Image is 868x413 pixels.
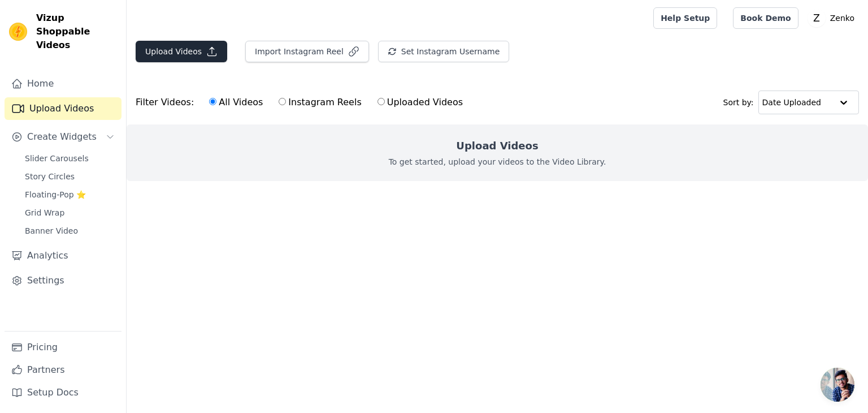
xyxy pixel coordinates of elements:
a: Upload Videos [5,97,121,120]
input: All Videos [209,98,216,105]
a: Partners [5,359,121,381]
a: Pricing [5,336,121,359]
text: Z [813,12,820,24]
span: Grid Wrap [25,207,64,218]
label: Instagram Reels [278,95,362,110]
div: Sort by: [723,91,860,114]
span: Story Circles [25,171,75,182]
a: Analytics [5,244,121,267]
a: Settings [5,269,121,292]
img: Vizup [9,23,27,41]
button: Z Zenko [808,8,859,28]
button: Create Widgets [5,126,121,148]
button: Upload Videos [136,41,227,62]
button: Set Instagram Username [378,41,509,62]
span: Banner Video [25,225,78,236]
span: Floating-Pop ⭐ [25,189,86,200]
button: Import Instagram Reel [245,41,369,62]
a: Home [5,72,121,95]
input: Instagram Reels [279,98,286,105]
p: Zenko [826,8,859,28]
a: Help Setup [653,7,717,29]
label: All Videos [209,95,263,110]
a: Grid Wrap [18,205,121,221]
p: To get started, upload your videos to the Video Library. [389,156,606,167]
span: Create Widgets [27,130,97,144]
a: Book Demo [733,7,798,29]
a: Story Circles [18,169,121,184]
span: Slider Carousels [25,153,89,164]
span: Vizup Shoppable Videos [36,11,117,52]
a: Setup Docs [5,381,121,404]
div: Filter Videos: [136,89,469,115]
label: Uploaded Videos [377,95,463,110]
a: Floating-Pop ⭐ [18,187,121,203]
a: Banner Video [18,223,121,239]
h2: Upload Videos [456,138,538,154]
a: Chat abierto [821,368,854,402]
a: Slider Carousels [18,150,121,166]
input: Uploaded Videos [377,98,385,105]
